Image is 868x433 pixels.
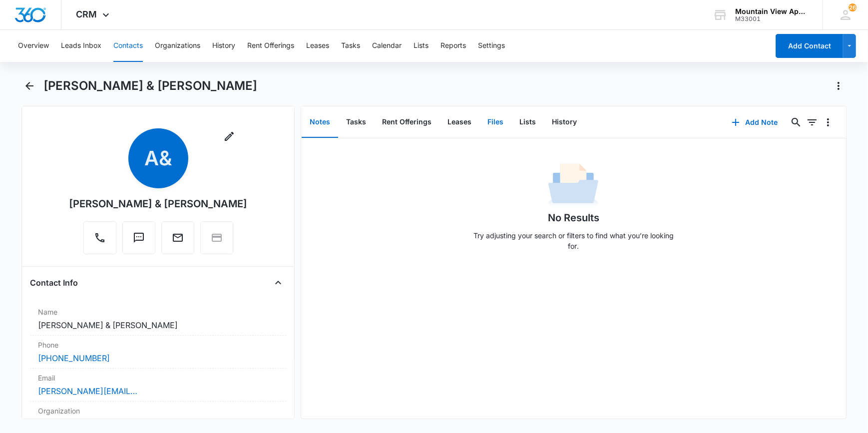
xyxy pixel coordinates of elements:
[38,418,278,430] dd: ---
[831,78,847,94] button: Actions
[38,352,110,364] a: [PHONE_NUMBER]
[722,110,788,134] button: Add Note
[544,107,585,138] button: History
[83,221,116,254] button: Call
[511,107,544,138] button: Lists
[341,30,360,62] button: Tasks
[548,210,599,225] h1: No Results
[374,107,439,138] button: Rent Offerings
[30,303,286,336] div: Name[PERSON_NAME] & [PERSON_NAME]
[414,30,429,62] button: Lists
[83,237,116,245] a: Call
[128,128,188,188] span: A&
[30,277,78,289] h4: Contact Info
[479,107,511,138] button: Files
[468,230,678,251] p: Try adjusting your search or filters to find what you’re looking for.
[338,107,374,138] button: Tasks
[735,15,808,22] div: account id
[306,30,329,62] button: Leases
[440,30,466,62] button: Reports
[38,340,278,350] label: Phone
[21,78,37,94] button: Back
[788,114,804,130] button: Search...
[478,30,505,62] button: Settings
[155,30,200,62] button: Organizations
[776,34,843,58] button: Add Contact
[849,3,857,11] div: notifications count
[38,385,138,397] a: [PERSON_NAME][EMAIL_ADDRESS][DOMAIN_NAME]
[38,307,278,317] label: Name
[302,107,338,138] button: Notes
[38,406,278,416] label: Organization
[122,237,155,245] a: Text
[30,369,286,402] div: Email[PERSON_NAME][EMAIL_ADDRESS][DOMAIN_NAME]
[820,114,836,130] button: Overflow Menu
[548,160,598,210] img: No Data
[38,319,278,331] dd: [PERSON_NAME] & [PERSON_NAME]
[161,237,194,245] a: Email
[38,373,278,383] label: Email
[849,3,857,11] span: 26
[804,114,820,130] button: Filters
[212,30,235,62] button: History
[43,78,257,93] h1: [PERSON_NAME] & [PERSON_NAME]
[372,30,402,62] button: Calendar
[161,221,194,254] button: Email
[270,275,286,291] button: Close
[735,7,808,15] div: account name
[69,196,247,211] div: [PERSON_NAME] & [PERSON_NAME]
[61,30,101,62] button: Leads Inbox
[247,30,294,62] button: Rent Offerings
[30,336,286,369] div: Phone[PHONE_NUMBER]
[76,9,97,19] span: CRM
[439,107,479,138] button: Leases
[113,30,143,62] button: Contacts
[122,221,155,254] button: Text
[18,30,49,62] button: Overview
